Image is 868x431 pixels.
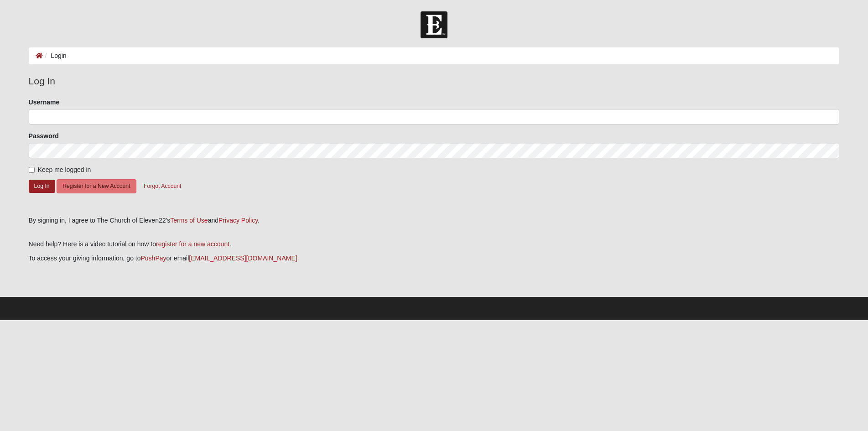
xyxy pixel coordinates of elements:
p: To access your giving information, go to or email [29,254,840,263]
legend: Log In [29,74,840,88]
span: Keep me logged in [38,166,91,173]
li: Login [43,51,67,61]
img: Church of Eleven22 Logo [421,11,447,38]
a: Terms of Use [170,217,208,224]
a: register for a new account [156,240,229,248]
p: Need help? Here is a video tutorial on how to . [29,239,840,249]
label: Password [29,131,59,140]
a: PushPay [140,254,166,262]
input: Keep me logged in [29,167,35,173]
button: Forgot Account [138,179,187,193]
a: [EMAIL_ADDRESS][DOMAIN_NAME] [189,254,297,262]
button: Register for a New Account [57,179,136,193]
button: Log In [29,180,55,193]
a: Privacy Policy [218,217,258,224]
label: Username [29,98,60,107]
div: By signing in, I agree to The Church of Eleven22's and . [29,216,840,225]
